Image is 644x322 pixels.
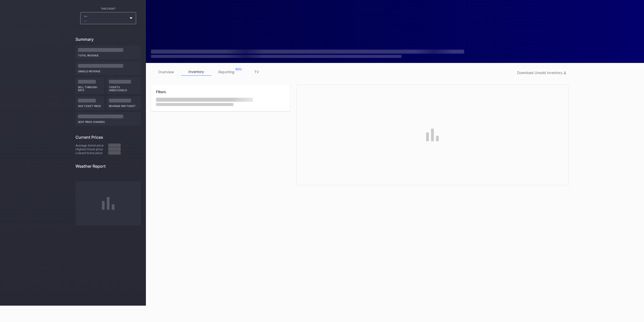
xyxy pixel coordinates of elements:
[109,84,139,92] div: Tickets Unsold/Sold
[78,68,138,73] div: Unsold Revenue
[181,68,211,76] a: inventory
[75,144,108,147] div: Average ticket price
[84,19,127,22] div: --
[109,102,139,108] div: Revenue per ticket
[75,147,108,151] div: Highest ticket price
[78,84,102,92] div: Sell Through Rate
[78,102,102,108] div: Avg ticket price
[75,164,141,169] div: Weather Report
[78,118,138,123] div: seat price changes
[75,151,108,155] div: Lowest ticket price
[156,90,285,94] div: Filters
[151,68,181,76] a: overview
[78,52,138,57] div: Total Revenue
[84,14,127,22] div: --
[75,37,141,42] div: Summary
[242,68,272,76] a: TV
[75,135,141,140] div: Current Prices
[211,68,242,76] a: reporting
[75,7,141,10] div: This Event
[515,69,569,76] button: Download Unsold Inventory
[517,70,566,75] div: Download Unsold Inventory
